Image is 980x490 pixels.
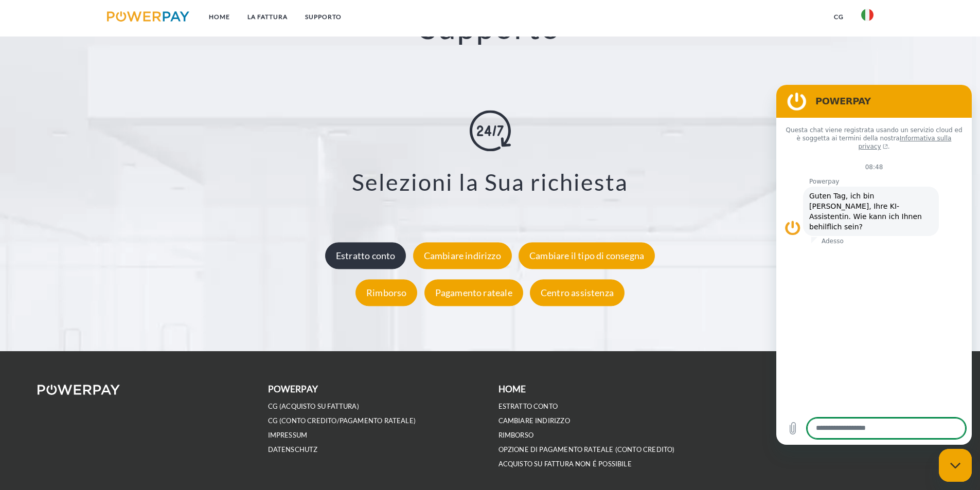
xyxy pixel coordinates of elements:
[939,449,972,482] iframe: Pulsante per aprire la finestra di messaggistica, conversazione in corso
[355,280,417,306] div: Rimborso
[530,280,625,306] div: Centro assistenza
[498,431,533,440] a: RIMBORSO
[498,384,526,394] b: Home
[296,8,350,26] a: Supporto
[498,416,570,425] a: CAMBIARE INDIRIZZO
[323,250,409,262] a: Estratto conto
[470,110,511,151] img: online-shopping.svg
[62,168,918,196] h3: Selezioni la Sua richiesta
[776,85,972,445] iframe: Finestra di messaggistica
[498,445,675,454] a: OPZIONE DI PAGAMENTO RATEALE (Conto Credito)
[268,402,359,411] a: CG (Acquisto su fattura)
[107,11,190,22] img: logo-powerpay.svg
[527,287,627,299] a: Centro assistenza
[825,8,852,26] a: CG
[268,431,308,440] a: IMPRESSUM
[498,402,558,411] a: ESTRATTO CONTO
[519,243,655,269] div: Cambiare il tipo di consegna
[268,416,416,425] a: CG (Conto Credito/Pagamento rateale)
[411,250,514,262] a: Cambiare indirizzo
[516,250,657,262] a: Cambiare il tipo di consegna
[498,460,632,468] a: ACQUISTO SU FATTURA NON É POSSIBILE
[268,445,318,454] a: DATENSCHUTZ
[413,243,512,269] div: Cambiare indirizzo
[353,287,420,299] a: Rimborso
[861,9,874,21] img: it
[239,8,296,26] a: LA FATTURA
[325,243,406,269] div: Estratto conto
[268,384,318,394] b: POWERPAY
[422,287,526,299] a: Pagamento rateale
[38,385,120,395] img: logo-powerpay-white.svg
[200,8,239,26] a: Home
[424,280,523,306] div: Pagamento rateale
